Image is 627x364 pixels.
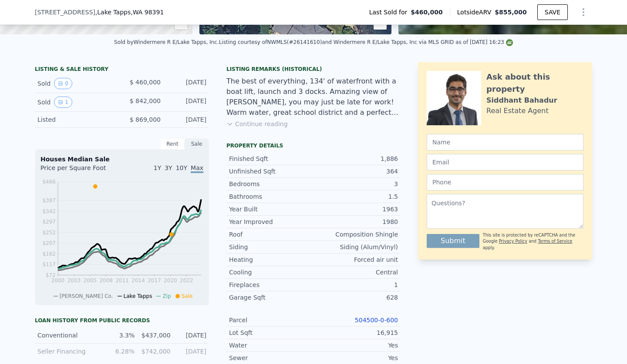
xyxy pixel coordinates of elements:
[154,164,161,171] span: 1Y
[229,217,313,226] div: Year Improved
[42,261,56,267] tspan: $117
[229,281,313,289] div: Fireplaces
[182,293,193,299] span: Sale
[457,8,495,17] span: Lotside ARV
[168,78,206,89] div: [DATE]
[313,192,398,201] div: 1.5
[355,317,398,324] a: 504500-0-600
[95,8,164,17] span: , Lake Tapps
[37,97,115,108] div: Sold
[131,9,164,16] span: , WA 98391
[229,354,313,362] div: Sewer
[140,331,170,340] div: $437,000
[313,268,398,277] div: Central
[495,9,527,16] span: $855,000
[67,277,81,284] tspan: 2003
[191,164,203,173] span: Max
[229,316,313,324] div: Parcel
[35,66,209,74] div: LISTING & SALE HISTORY
[42,240,56,246] tspan: $207
[313,217,398,226] div: 1980
[99,277,113,284] tspan: 2008
[313,180,398,188] div: 3
[427,154,583,170] input: Email
[369,8,411,17] span: Last Sold for
[176,347,206,356] div: [DATE]
[229,167,313,176] div: Unfinished Sqft
[124,293,152,299] span: Lake Tapps
[313,281,398,289] div: 1
[486,106,549,116] div: Real Estate Agent
[229,328,313,337] div: Lot Sqft
[229,230,313,239] div: Roof
[229,268,313,277] div: Cooling
[40,155,203,164] div: Houses Median Sale
[176,164,187,171] span: 10Y
[483,232,583,251] div: This site is protected by reCAPTCHA and the Google and apply.
[229,192,313,201] div: Bathrooms
[130,79,161,86] span: $ 460,000
[180,277,193,284] tspan: 2022
[42,179,56,185] tspan: $466
[104,331,135,340] div: 3.3%
[229,154,313,163] div: Finished Sqft
[226,76,401,118] div: The best of everything, 134' of waterfront with a boat lift, launch and 3 docks. Amazing view of ...
[427,174,583,190] input: Phone
[165,164,172,171] span: 3Y
[54,78,72,89] button: View historical data
[131,277,145,284] tspan: 2014
[168,115,206,124] div: [DATE]
[486,71,583,95] div: Ask about this property
[313,341,398,350] div: Yes
[313,205,398,214] div: 1963
[40,164,122,177] div: Price per Square Foot
[164,277,177,284] tspan: 2020
[160,138,185,150] div: Rent
[42,197,56,204] tspan: $387
[130,116,161,123] span: $ 869,000
[185,138,209,150] div: Sale
[313,328,398,337] div: 16,915
[229,293,313,302] div: Garage Sqft
[176,331,206,340] div: [DATE]
[140,347,170,356] div: $742,000
[506,39,513,46] img: NWMLS Logo
[35,317,209,324] div: Loan history from public records
[313,354,398,362] div: Yes
[35,8,95,17] span: [STREET_ADDRESS]
[42,230,56,236] tspan: $252
[229,255,313,264] div: Heating
[538,239,572,244] a: Terms of Service
[162,293,171,299] span: Zip
[537,4,568,20] button: SAVE
[226,142,401,149] div: Property details
[51,277,65,284] tspan: 2000
[313,167,398,176] div: 364
[313,154,398,163] div: 1,886
[84,277,97,284] tspan: 2005
[219,39,513,45] div: Listing courtesy of NWMLS (#26141610) and Windermere R E/Lake Tapps, Inc via MLS GRID as of [DATE...
[313,243,398,251] div: Siding (Alum/Vinyl)
[411,8,443,17] span: $460,000
[114,39,219,45] div: Sold by Windermere R E/Lake Tapps, Inc .
[427,134,583,150] input: Name
[104,347,135,356] div: 6.28%
[37,78,115,89] div: Sold
[229,205,313,214] div: Year Built
[575,3,592,21] button: Show Options
[313,255,398,264] div: Forced air unit
[130,97,161,104] span: $ 842,000
[54,97,72,108] button: View historical data
[229,180,313,188] div: Bedrooms
[42,208,56,214] tspan: $342
[46,272,56,278] tspan: $72
[313,230,398,239] div: Composition Shingle
[115,277,129,284] tspan: 2011
[499,239,527,244] a: Privacy Policy
[226,66,401,73] div: Listing Remarks (Historical)
[168,97,206,108] div: [DATE]
[42,251,56,257] tspan: $162
[229,341,313,350] div: Water
[37,331,99,340] div: Conventional
[313,293,398,302] div: 628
